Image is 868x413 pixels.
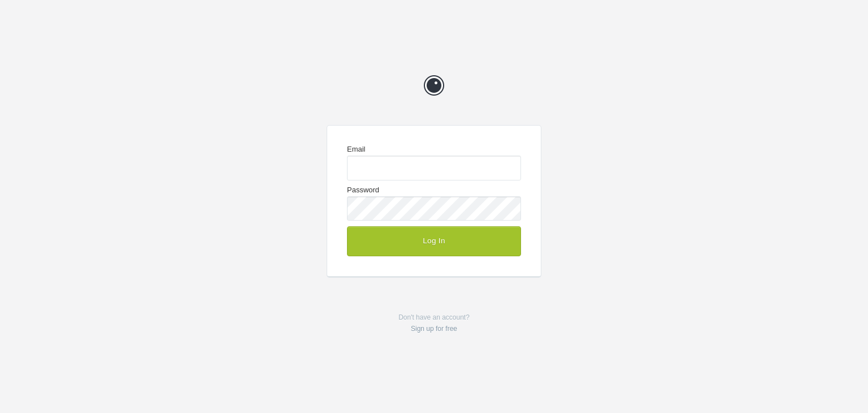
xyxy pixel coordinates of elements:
[347,156,521,180] input: Email
[411,325,457,333] a: Sign up for free
[347,186,521,221] label: Password
[347,226,521,256] button: Log In
[417,68,451,102] a: Prevue
[327,312,541,335] p: Don't have an account?
[347,145,521,180] label: Email
[347,196,521,221] input: Password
